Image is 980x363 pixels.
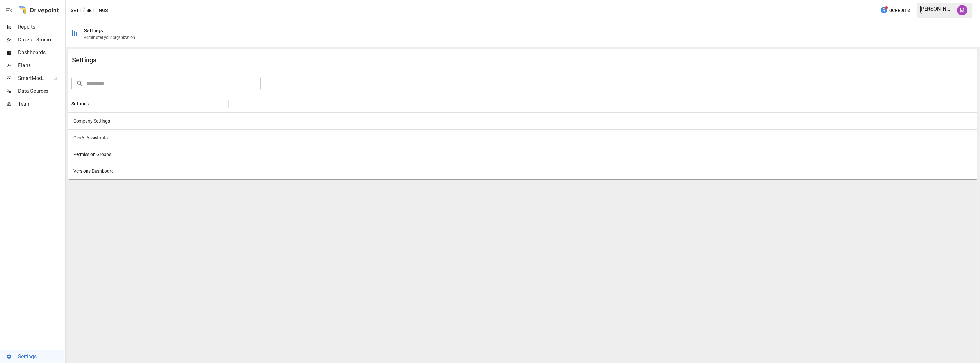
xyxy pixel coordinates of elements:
div: [PERSON_NAME] [920,6,953,12]
div: Settings [72,56,523,64]
img: Umer Muhammed [957,5,967,15]
span: Data Sources [18,87,64,95]
span: 0 Credits [889,6,910,14]
span: Team [18,100,64,108]
div: Versions Dashboard [68,163,228,179]
span: SmartModel [18,74,46,82]
div: Administer your organization [84,35,135,40]
div: Permission Groups [68,146,228,163]
span: Settings [18,353,64,360]
span: ™ [46,73,50,82]
button: Sett [71,6,82,14]
div: Settings [84,28,103,34]
div: / [83,6,85,14]
button: 0Credits [877,4,912,16]
span: Reports [18,23,64,31]
button: Umer Muhammed [953,1,971,19]
div: GenAI Assistants [68,129,228,146]
button: Sort [89,99,98,108]
div: Settings [71,101,89,106]
span: Dashboards [18,49,64,56]
span: Dazzler Studio [18,36,64,44]
div: Company Settings [68,113,228,129]
span: Plans [18,62,64,69]
div: Sett [920,12,953,15]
